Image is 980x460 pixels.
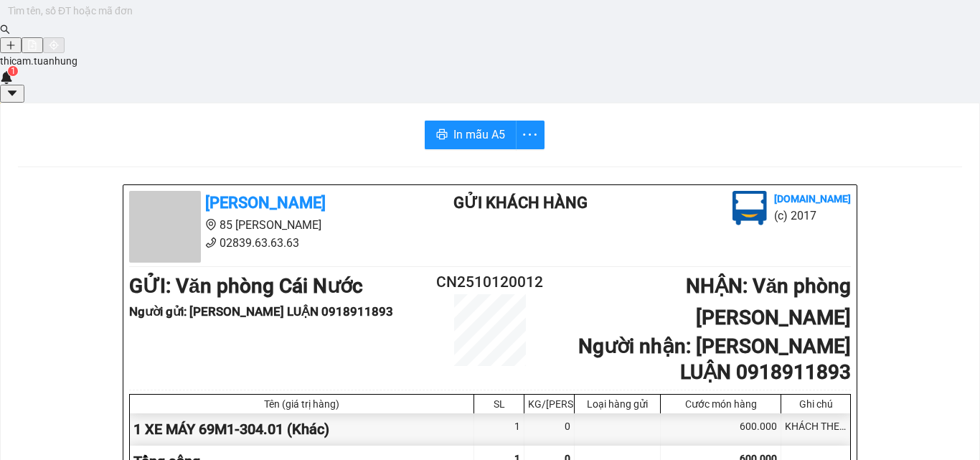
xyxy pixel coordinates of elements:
[578,398,656,410] div: Loại hàng gửi
[43,37,65,53] button: aim
[732,191,767,225] img: logo.jpg
[478,398,520,410] div: SL
[8,3,961,19] input: Tìm tên, số ĐT hoặc mã đơn
[425,121,517,149] button: printerIn mẫu A5
[129,216,396,234] li: 85 [PERSON_NAME]
[130,413,474,446] div: 1 XE MÁY 69M1-304.01 (Khác)
[6,40,16,50] span: plus
[11,66,16,76] span: 1
[578,334,851,384] b: Người nhận : [PERSON_NAME] LUẬN 0918911893
[774,193,851,205] b: [DOMAIN_NAME]
[524,413,575,446] div: 0
[6,87,19,100] span: caret-down
[129,274,363,298] b: GỬI : Văn phòng Cái Nước
[528,398,570,410] div: KG/[PERSON_NAME]
[686,274,851,329] b: NHẬN : Văn phòng [PERSON_NAME]
[133,398,470,410] div: Tên (giá trị hàng)
[785,398,847,410] div: Ghi chú
[129,234,396,252] li: 02839.63.63.63
[774,207,851,225] li: (c) 2017
[205,219,217,230] span: environment
[661,413,781,446] div: 600.000
[205,194,326,212] b: [PERSON_NAME]
[453,126,505,144] span: In mẫu A5
[453,194,588,212] b: Gửi khách hàng
[22,37,43,53] button: file-add
[205,237,217,248] span: phone
[430,271,550,294] h2: CN2510120012
[781,413,850,446] div: KHÁCH THEO XE
[664,398,777,410] div: Cước món hàng
[474,413,524,446] div: 1
[517,126,544,144] span: more
[8,66,18,76] sup: 1
[27,40,37,50] span: file-add
[436,128,448,142] span: printer
[49,40,59,50] span: aim
[129,304,393,319] b: Người gửi : [PERSON_NAME] LUẬN 0918911893
[516,121,545,149] button: more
